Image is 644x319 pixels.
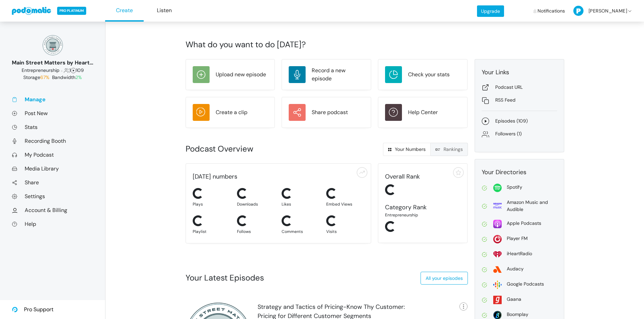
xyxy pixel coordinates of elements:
[193,229,231,235] div: Playlist
[493,250,502,259] img: i_heart_radio-0fea502c98f50158959bea423c94b18391c60ffcc3494be34c3ccd60b54f1ade.svg
[237,201,275,207] div: Downloads
[289,104,364,121] a: Share podcast
[105,0,144,22] a: Create
[482,117,557,125] a: Episodes (109)
[186,143,324,155] div: Podcast Overview
[12,124,93,131] a: Stats
[507,265,524,272] div: Audacy
[493,265,502,274] img: audacy-5d0199fadc8dc77acc7c395e9e27ef384d0cbdead77bf92d3603ebf283057071.svg
[12,207,93,214] a: Account & Billing
[12,67,93,74] div: 1 109
[482,168,557,177] div: Your Directories
[493,184,502,192] img: spotify-814d7a4412f2fa8a87278c8d4c03771221523d6a641bdc26ea993aaf80ac4ffe.svg
[385,203,460,212] div: Category Rank
[193,104,268,121] a: Create a clip
[326,229,364,235] div: Visits
[477,5,504,17] a: Upgrade
[482,220,557,228] a: Apple Podcasts
[538,1,565,21] span: Notifications
[493,281,502,289] img: google-2dbf3626bd965f54f93204bbf7eeb1470465527e396fa5b4ad72d911f40d0c40.svg
[408,108,438,116] div: Help Center
[589,1,627,21] span: [PERSON_NAME]
[216,71,266,79] div: Upload new episode
[193,201,231,207] div: Plays
[189,172,368,181] div: [DATE] numbers
[145,0,184,22] a: Listen
[237,229,275,235] div: Follows
[312,108,348,116] div: Share podcast
[12,179,93,186] a: Share
[12,59,93,67] div: Main Street Matters by Heart on [GEOGRAPHIC_DATA]
[43,35,63,55] img: 150x150_17130234.png
[12,151,93,158] a: My Podcast
[482,68,557,77] div: Your Links
[216,108,247,116] div: Create a clip
[385,212,460,218] div: Entrepreneurship
[421,272,468,285] a: All your episodes
[71,67,76,73] span: Episodes
[507,281,544,288] div: Google Podcasts
[12,137,93,144] a: Recording Booth
[12,220,93,228] a: Help
[507,199,557,213] div: Amazon Music and Audible
[383,143,431,156] a: Your Numbers
[385,172,460,181] div: Overall Rank
[385,66,460,83] a: Check your stats
[12,300,53,319] a: Pro Support
[493,296,502,304] img: gaana-acdc428d6f3a8bcf3dfc61bc87d1a5ed65c1dda5025f5609f03e44ab3dd96560.svg
[12,193,93,200] a: Settings
[507,296,521,303] div: Gaana
[507,311,528,318] div: Boomplay
[40,74,49,80] span: 67%
[312,67,364,83] div: Record a new episode
[482,184,557,192] a: Spotify
[482,296,557,304] a: Gaana
[482,265,557,274] a: Audacy
[57,7,86,15] span: PRO PLATINUM
[52,74,82,80] span: Bandwidth
[482,130,557,138] a: Followers (1)
[507,235,528,242] div: Player FM
[408,71,450,79] div: Check your stats
[573,1,633,21] a: [PERSON_NAME]
[430,143,468,156] a: Rankings
[507,184,522,191] div: Spotify
[12,165,93,172] a: Media Library
[482,250,557,259] a: iHeartRadio
[326,201,364,207] div: Embed Views
[186,272,264,284] div: Your Latest Episodes
[193,66,268,83] a: Upload new episode
[186,38,564,51] div: What do you want to do [DATE]?
[12,110,93,117] a: Post New
[507,220,541,227] div: Apple Podcasts
[482,97,557,104] a: RSS Feed
[493,202,502,210] img: amazon-69639c57110a651e716f65801135d36e6b1b779905beb0b1c95e1d99d62ebab9.svg
[282,201,319,207] div: Likes
[75,74,82,80] span: 2%
[573,6,583,16] img: P-50-ab8a3cff1f42e3edaa744736fdbd136011fc75d0d07c0e6946c3d5a70d29199b.png
[482,281,557,289] a: Google Podcasts
[282,229,319,235] div: Comments
[493,220,502,228] img: apple-26106266178e1f815f76c7066005aa6211188c2910869e7447b8cdd3a6512788.svg
[22,67,59,73] span: Business: Entrepreneurship
[493,235,502,243] img: player_fm-2f731f33b7a5920876a6a59fec1291611fade0905d687326e1933154b96d4679.svg
[12,96,93,103] a: Manage
[482,84,557,91] a: Podcast URL
[385,104,460,121] a: Help Center
[23,74,51,80] span: Storage
[64,67,69,73] span: Followers
[289,66,364,83] a: Record a new episode
[482,199,557,213] a: Amazon Music and Audible
[482,235,557,243] a: Player FM
[507,250,532,257] div: iHeartRadio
